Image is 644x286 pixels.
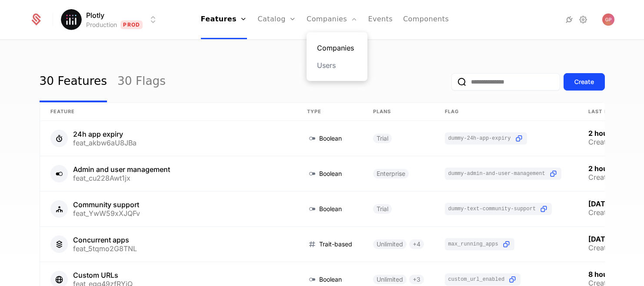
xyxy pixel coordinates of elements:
a: 30 Flags [117,61,166,102]
button: Create [564,73,605,91]
button: Open user button [602,13,614,26]
th: Type [297,103,363,121]
a: Integrations [564,14,574,25]
img: Gregory Paciga [602,13,614,26]
a: Companies [317,43,357,53]
th: Flag [434,103,578,121]
span: Plotly [86,10,104,20]
div: Production [86,20,117,29]
a: 30 Features [40,61,107,102]
span: Prod [120,20,143,29]
button: Select environment [63,10,158,29]
div: Create [574,77,594,86]
th: Plans [363,103,434,121]
th: Feature [40,103,297,121]
img: Plotly [61,9,82,30]
a: Users [317,60,357,71]
a: Settings [578,14,588,25]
